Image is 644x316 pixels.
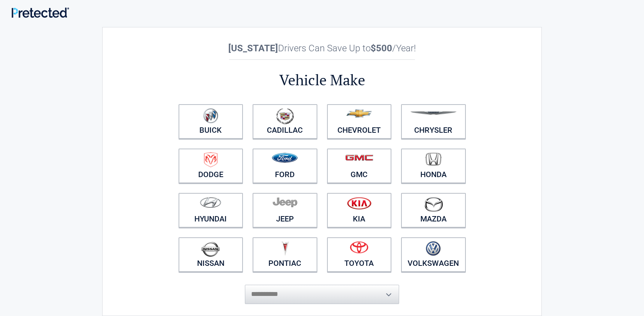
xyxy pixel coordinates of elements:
img: dodge [204,152,217,167]
a: Chevrolet [327,104,392,139]
h2: Vehicle Make [174,70,470,90]
img: buick [203,108,218,123]
a: Pontiac [253,237,317,272]
img: hyundai [200,197,221,208]
a: Ford [253,149,317,183]
img: cadillac [276,108,294,124]
img: toyota [350,241,368,253]
img: jeep [273,197,297,208]
img: kia [347,197,371,210]
a: Dodge [179,149,243,183]
a: Kia [327,193,392,228]
a: Chrysler [401,104,466,139]
b: [US_STATE] [228,43,278,54]
a: Cadillac [253,104,317,139]
img: chrysler [410,112,457,115]
a: Toyota [327,237,392,272]
a: Nissan [179,237,243,272]
img: nissan [201,241,220,257]
img: ford [272,153,298,163]
img: mazda [424,197,443,212]
a: Hyundai [179,193,243,228]
a: Volkswagen [401,237,466,272]
a: Mazda [401,193,466,228]
img: Main Logo [12,7,69,18]
img: pontiac [281,241,289,256]
img: chevrolet [346,109,372,118]
img: gmc [345,154,373,161]
img: volkswagen [426,241,441,256]
h2: Drivers Can Save Up to /Year [174,43,470,54]
a: GMC [327,149,392,183]
a: Honda [401,149,466,183]
b: $500 [371,43,392,54]
a: Buick [179,104,243,139]
img: honda [425,152,442,166]
a: Jeep [253,193,317,228]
